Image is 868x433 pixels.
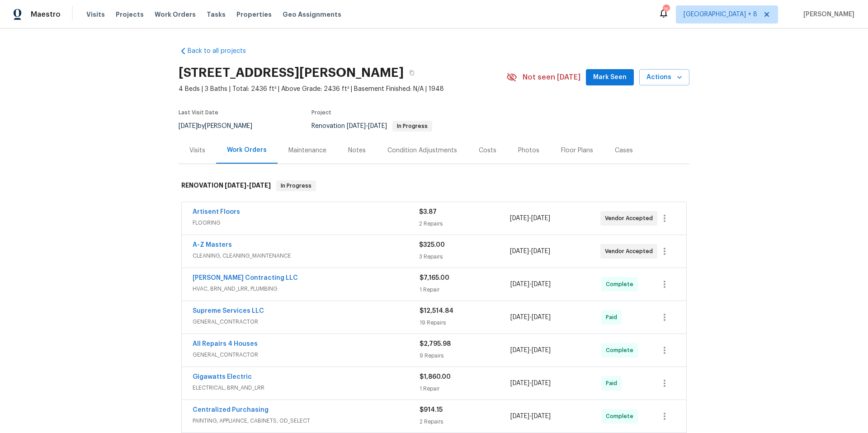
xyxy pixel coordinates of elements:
span: 4 Beds | 3 Baths | Total: 2436 ft² | Above Grade: 2436 ft² | Basement Finished: N/A | 1948 [179,85,506,94]
span: Vendor Accepted [605,214,656,223]
div: 3 Repairs [419,252,509,261]
span: [GEOGRAPHIC_DATA] + 8 [684,10,757,19]
span: [DATE] [531,215,550,221]
span: Geo Assignments [283,10,341,19]
span: $1,860.00 [420,374,451,380]
span: Work Orders [155,10,196,19]
span: $3.87 [419,209,437,215]
span: [DATE] [510,248,529,254]
span: [DATE] [510,215,529,221]
a: Back to all projects [179,47,265,56]
span: $7,165.00 [420,275,449,281]
a: Centralized Purchasing [193,407,269,413]
a: Artisent Floors [193,209,240,215]
div: Visits [189,146,205,155]
span: CLEANING, CLEANING_MAINTENANCE [193,251,419,260]
button: Actions [639,69,689,86]
span: In Progress [277,181,315,190]
span: Actions [646,72,682,83]
div: 19 Repairs [420,318,510,327]
a: Gigawatts Electric [193,374,252,380]
div: 9 Repairs [420,351,510,360]
span: - [510,379,551,388]
span: [DATE] [532,281,551,287]
div: Notes [348,146,366,155]
button: Copy Address [404,65,420,81]
h6: RENOVATION [181,180,271,191]
div: Cases [615,146,633,155]
span: - [510,346,551,355]
span: [DATE] [531,248,550,254]
span: [DATE] [347,123,366,129]
span: ELECTRICAL, BRN_AND_LRR [193,383,420,392]
span: $2,795.98 [420,341,451,347]
span: Complete [606,346,637,355]
div: Photos [518,146,539,155]
span: [DATE] [510,380,529,386]
span: GENERAL_CONTRACTOR [193,350,420,359]
span: Maestro [31,10,61,19]
span: PAINTING, APPLIANCE, CABINETS, OD_SELECT [193,416,420,425]
span: Properties [236,10,272,19]
span: Mark Seen [593,72,627,83]
a: A-Z Masters [193,242,232,248]
span: [DATE] [510,281,529,287]
span: Project [311,110,331,115]
span: Last Visit Date [179,110,218,115]
div: 2 Repairs [420,417,510,426]
a: All Repairs 4 Houses [193,341,258,347]
h2: [STREET_ADDRESS][PERSON_NAME] [179,68,404,77]
span: [DATE] [510,413,529,419]
div: Work Orders [227,146,267,155]
span: [DATE] [510,314,529,320]
div: by [PERSON_NAME] [179,121,263,132]
span: $12,514.84 [420,308,453,314]
span: Complete [606,280,637,289]
span: - [510,412,551,421]
span: HVAC, BRN_AND_LRR, PLUMBING [193,284,420,293]
span: [DATE] [532,380,551,386]
div: Costs [479,146,496,155]
span: Paid [606,379,621,388]
span: In Progress [393,123,431,129]
span: [DATE] [532,314,551,320]
span: Complete [606,412,637,421]
span: - [347,123,387,129]
div: 1 Repair [420,384,510,393]
span: [DATE] [225,182,246,188]
span: Not seen [DATE] [523,73,580,82]
span: [DATE] [179,123,198,129]
div: 75 [663,5,669,14]
span: Projects [116,10,144,19]
span: - [225,182,271,188]
div: 1 Repair [420,285,510,294]
span: GENERAL_CONTRACTOR [193,317,420,326]
div: Maintenance [288,146,326,155]
div: RENOVATION [DATE]-[DATE]In Progress [179,171,689,200]
span: [DATE] [532,413,551,419]
div: Condition Adjustments [387,146,457,155]
div: 2 Repairs [419,219,509,228]
span: Visits [86,10,105,19]
span: - [510,313,551,322]
div: Floor Plans [561,146,593,155]
a: [PERSON_NAME] Contracting LLC [193,275,298,281]
span: - [510,280,551,289]
span: [DATE] [510,347,529,353]
span: - [510,214,550,223]
span: [PERSON_NAME] [800,10,854,19]
span: FLOORING [193,218,419,227]
span: Tasks [207,11,226,18]
span: [DATE] [532,347,551,353]
span: $914.15 [420,407,443,413]
span: [DATE] [249,182,271,188]
span: - [510,247,550,256]
span: Renovation [311,123,432,129]
span: Paid [606,313,621,322]
a: Supreme Services LLC [193,308,264,314]
span: $325.00 [419,242,445,248]
span: [DATE] [368,123,387,129]
button: Mark Seen [586,69,634,86]
span: Vendor Accepted [605,247,656,256]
